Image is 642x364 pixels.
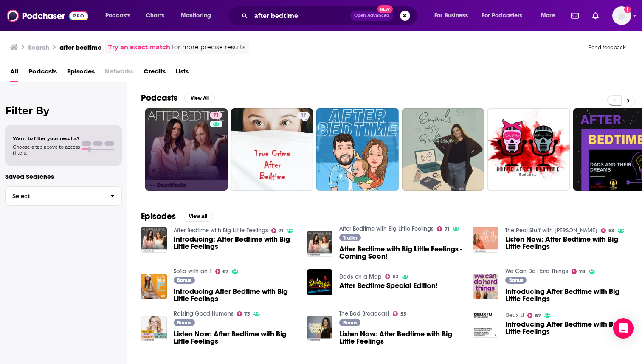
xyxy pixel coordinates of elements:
[141,227,167,253] a: Introducing: After Bedtime with Big Little Feelings
[174,268,212,275] a: Sofia with an F
[174,288,297,302] a: Introducing After Bedtime with Big Little Feelings
[608,229,614,233] span: 63
[141,274,167,299] a: Introducing After Bedtime with Big Little Feelings
[589,8,602,23] a: Show notifications dropdown
[301,111,306,120] span: 17
[339,225,434,232] a: After Bedtime with Big Little Feelings
[176,65,189,82] a: Lists
[354,14,389,18] span: Open Advanced
[141,9,169,23] a: Charts
[215,269,229,274] a: 67
[210,112,222,119] a: 71
[385,274,399,279] a: 53
[624,6,631,13] svg: Add a profile image
[505,268,568,275] a: We Can Do Hard Things
[141,316,167,342] img: Listen Now: After Bedtime with Big Little Feelings
[307,231,333,257] img: After Bedtime with Big Little Feelings - Coming Soon!
[279,229,283,233] span: 71
[505,236,628,250] a: Listen Now: After Bedtime with Big Little Feelings
[393,275,399,279] span: 53
[5,186,122,206] button: Select
[99,9,141,23] button: open menu
[59,43,101,51] h3: after bedtime
[177,278,191,283] span: Bonus
[108,42,170,52] a: Try an exact match
[535,314,541,318] span: 67
[541,10,555,22] span: More
[307,316,333,342] img: Listen Now: After Bedtime with Big Little Feelings
[437,226,449,231] a: 71
[105,65,133,82] span: Networks
[445,227,449,231] span: 71
[174,330,297,345] span: Listen Now: After Bedtime with Big Little Feelings
[505,288,628,302] a: Introducing After Bedtime with Big Little Feelings
[5,104,122,117] h2: Filter By
[612,6,631,25] button: Show profile menu
[473,274,498,299] img: Introducing After Bedtime with Big Little Feelings
[13,135,80,141] span: Want to filter your results?
[10,65,18,82] span: All
[612,6,631,25] img: User Profile
[339,330,462,345] a: Listen Now: After Bedtime with Big Little Feelings
[339,282,438,289] a: After Bedtime Special Edition!
[172,42,245,52] span: for more precise results
[271,228,284,233] a: 71
[572,269,585,274] a: 78
[343,320,357,325] span: Bonus
[28,43,49,51] h3: Search
[601,228,614,233] a: 63
[535,9,566,23] button: open menu
[244,312,250,316] span: 73
[393,311,406,316] a: 55
[482,10,523,22] span: For Podcasters
[231,108,313,191] a: 17
[505,321,628,335] a: Introducing After Bedtime with Big Little Feelings
[339,245,462,260] a: After Bedtime with Big Little Feelings - Coming Soon!
[213,111,219,120] span: 71
[307,269,333,295] a: After Bedtime Special Edition!
[428,9,479,23] button: open menu
[612,6,631,25] span: Logged in as alignPR
[28,65,57,82] a: Podcasts
[141,211,213,222] a: EpisodesView All
[476,9,535,23] button: open menu
[509,278,523,283] span: Bonus
[7,8,88,24] img: Podchaser - Follow, Share and Rate Podcasts
[339,273,382,280] a: Dads on a Map
[527,313,541,318] a: 67
[6,193,104,199] span: Select
[613,318,634,339] div: Open Intercom Messenger
[434,10,468,22] span: For Business
[236,6,425,25] div: Search podcasts, credits, & more...
[400,312,406,316] span: 55
[141,93,177,103] h2: Podcasts
[141,211,176,222] h2: Episodes
[177,320,191,325] span: Bonus
[568,8,582,23] a: Show notifications dropdown
[586,44,628,51] button: Send feedback
[339,310,389,317] a: The Bad Broadcast
[141,93,215,103] a: PodcastsView All
[181,10,211,22] span: Monitoring
[67,65,95,82] span: Episodes
[473,312,498,338] img: Introducing After Bedtime with Big Little Feelings
[5,172,122,181] p: Saved Searches
[13,144,80,156] span: Choose a tab above to access filters.
[343,235,358,240] span: Trailer
[473,227,498,253] img: Listen Now: After Bedtime with Big Little Feelings
[579,270,585,274] span: 78
[174,310,234,317] a: Raising Good Humans
[237,311,251,316] a: 73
